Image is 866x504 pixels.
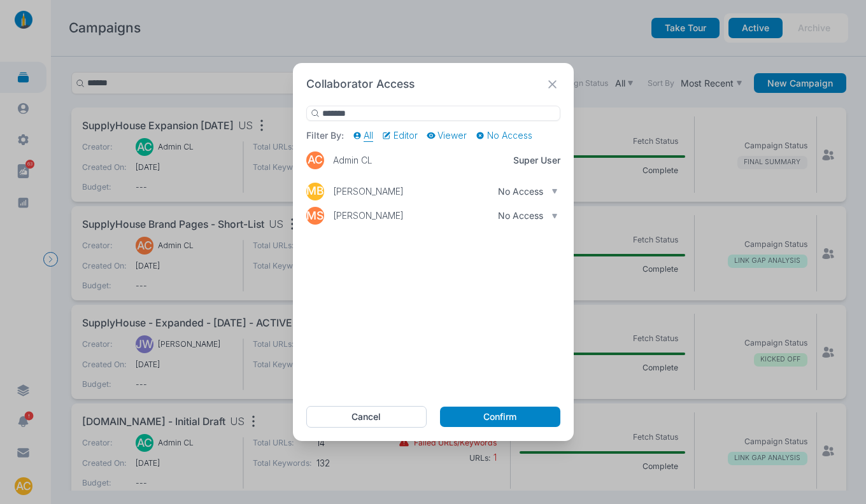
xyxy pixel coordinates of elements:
[476,130,532,141] button: No Access
[437,130,467,141] p: Viewer
[364,130,373,141] p: All
[333,155,373,166] p: Admin CL
[306,76,415,92] h2: Collaborator Access
[498,186,543,197] p: No Access
[353,130,374,141] button: All
[427,130,467,141] button: Viewer
[394,130,418,141] p: Editor
[462,208,560,224] button: No Access
[306,406,427,428] button: Cancel
[306,183,324,200] div: MB
[513,155,560,166] p: Super User
[462,183,560,199] button: No Access
[306,130,344,141] p: Filter By:
[306,207,324,225] div: MS
[333,186,404,197] p: [PERSON_NAME]
[498,210,543,221] p: No Access
[306,151,324,169] div: AC
[487,130,532,141] p: No Access
[333,210,404,221] p: [PERSON_NAME]
[440,407,560,427] button: Confirm
[382,130,418,141] button: Editor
